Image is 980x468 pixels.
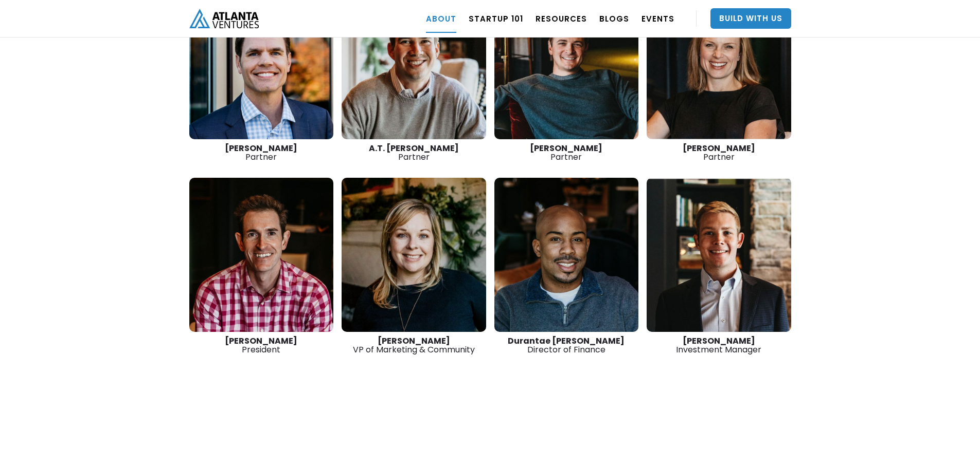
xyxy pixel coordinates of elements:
[642,4,674,33] a: EVENTS
[494,336,639,354] div: Director of Finance
[683,335,755,347] strong: [PERSON_NAME]
[710,8,791,29] a: Build With Us
[342,144,486,161] div: Partner
[369,142,459,154] strong: A.T. [PERSON_NAME]
[647,144,791,161] div: Partner
[342,336,486,354] div: VP of Marketing & Community
[189,336,334,354] div: President
[189,144,334,161] div: Partner
[647,336,791,354] div: Investment Manager
[508,335,625,347] strong: Durantae [PERSON_NAME]
[494,144,639,161] div: Partner
[378,335,450,347] strong: [PERSON_NAME]
[225,335,297,347] strong: [PERSON_NAME]
[683,142,755,154] strong: [PERSON_NAME]
[599,4,629,33] a: BLOGS
[530,142,602,154] strong: [PERSON_NAME]
[469,4,523,33] a: Startup 101
[536,4,587,33] a: RESOURCES
[225,142,297,154] strong: [PERSON_NAME]
[426,4,456,33] a: ABOUT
